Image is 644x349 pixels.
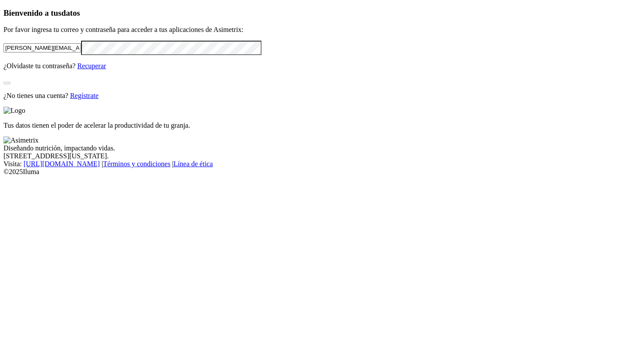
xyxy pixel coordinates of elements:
[4,168,640,176] div: © 2025 Iluma
[4,160,640,168] div: Visita : | |
[4,62,640,70] p: ¿Olvidaste tu contraseña?
[4,122,640,129] p: Tus datos tienen el poder de acelerar la productividad de tu granja.
[4,92,640,100] p: ¿No tienes una cuenta?
[4,152,640,160] div: [STREET_ADDRESS][US_STATE].
[61,8,80,17] span: datos
[173,160,213,168] a: Línea de ética
[4,107,25,115] img: Logo
[4,8,640,18] h3: Bienvenido a tus
[77,62,106,70] a: Recuperar
[4,144,640,152] div: Diseñando nutrición, impactando vidas.
[70,92,99,99] a: Regístrate
[4,136,39,144] img: Asimetrix
[4,26,640,34] p: Por favor ingresa tu correo y contraseña para acceder a tus aplicaciones de Asimetrix:
[103,160,170,168] a: Términos y condiciones
[4,43,81,52] input: Tu correo
[24,160,100,168] a: [URL][DOMAIN_NAME]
